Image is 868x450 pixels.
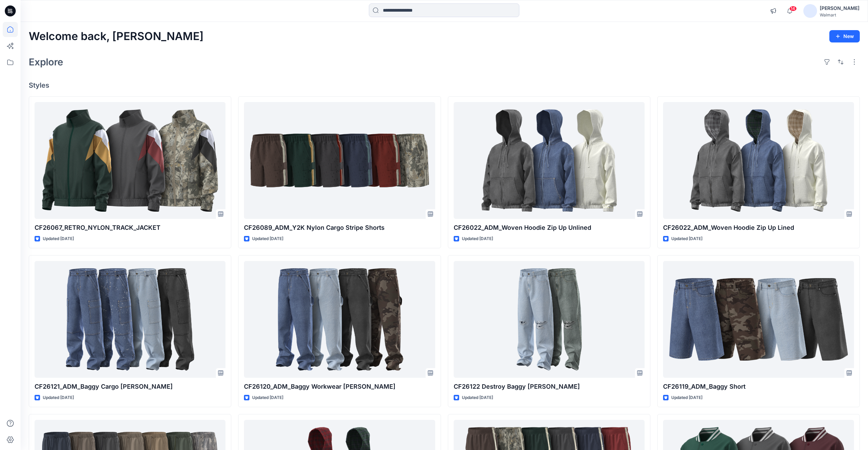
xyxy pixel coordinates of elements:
span: 14 [789,6,797,11]
p: CF26067_RETRO_NYLON_TRACK_JACKET [35,223,225,233]
h2: Explore [29,57,63,67]
a: CF26089_ADM_Y2K Nylon Cargo Stripe Shorts [244,102,435,219]
button: New [829,30,860,42]
div: Walmart [820,12,859,17]
a: CF26022_ADM_Woven Hoodie Zip Up Unlined [454,102,645,219]
h4: Styles [29,81,860,89]
p: CF26121_ADM_Baggy Cargo [PERSON_NAME] [35,382,225,391]
a: CF26120_ADM_Baggy Workwear Jean [244,261,435,378]
a: CF26122 Destroy Baggy Jean [454,261,645,378]
p: Updated [DATE] [671,394,702,401]
p: Updated [DATE] [252,235,283,242]
p: CF26022_ADM_Woven Hoodie Zip Up Unlined [454,223,645,233]
div: [PERSON_NAME] [820,4,859,12]
h2: Welcome back, [PERSON_NAME] [29,30,204,43]
p: Updated [DATE] [462,394,493,401]
a: CF26119_ADM_Baggy Short [663,261,854,378]
a: CF26067_RETRO_NYLON_TRACK_JACKET [35,102,225,219]
a: CF26022_ADM_Woven Hoodie Zip Up Lined [663,102,854,219]
p: Updated [DATE] [252,394,283,401]
p: Updated [DATE] [462,235,493,242]
img: avatar [803,4,817,18]
p: CF26122 Destroy Baggy [PERSON_NAME] [454,382,645,391]
a: CF26121_ADM_Baggy Cargo Jean [35,261,225,378]
p: CF26022_ADM_Woven Hoodie Zip Up Lined [663,223,854,233]
p: CF26120_ADM_Baggy Workwear [PERSON_NAME] [244,382,435,391]
p: CF26119_ADM_Baggy Short [663,382,854,391]
p: Updated [DATE] [43,394,74,401]
p: Updated [DATE] [671,235,702,242]
p: CF26089_ADM_Y2K Nylon Cargo Stripe Shorts [244,223,435,233]
p: Updated [DATE] [43,235,74,242]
